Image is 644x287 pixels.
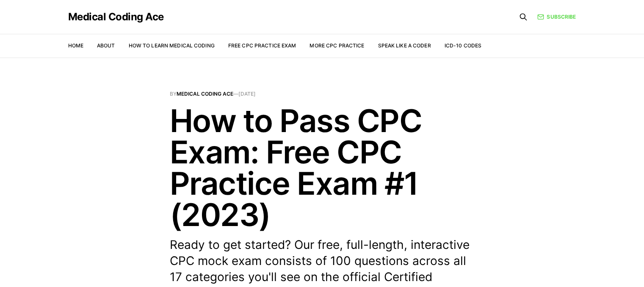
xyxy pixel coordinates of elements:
h1: How to Pass CPC Exam: Free CPC Practice Exam #1 (2023) [170,105,475,230]
a: How to Learn Medical Coding [129,42,215,49]
span: By — [170,91,475,97]
a: Home [68,42,83,49]
time: [DATE] [238,91,256,97]
a: Speak Like a Coder [378,42,431,49]
a: Subscribe [537,13,576,21]
a: Medical Coding Ace [177,91,233,97]
a: Medical Coding Ace [68,12,164,22]
a: Free CPC Practice Exam [228,42,296,49]
a: About [97,42,115,49]
a: More CPC Practice [310,42,364,49]
a: ICD-10 Codes [445,42,481,49]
